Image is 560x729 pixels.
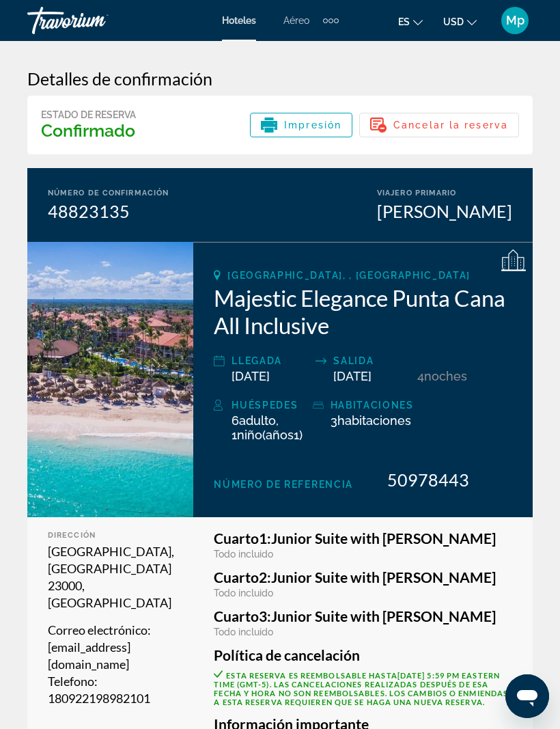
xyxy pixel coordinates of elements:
span: 3: [214,607,271,624]
span: Años [266,428,294,442]
span: 50978443 [387,469,469,490]
span: 3 [331,413,411,428]
span: Todo incluido [214,627,273,637]
button: Extra navigation items [323,10,339,31]
h3: Junior Suite with [PERSON_NAME] [214,531,512,546]
button: Impresión [250,113,352,137]
span: USD [443,16,464,27]
span: [DATE] [333,369,372,383]
span: [DATE] [232,369,270,383]
span: Cuarto [214,568,259,586]
span: [GEOGRAPHIC_DATA], , [GEOGRAPHIC_DATA] [227,270,471,281]
div: Huéspedes [232,397,305,413]
span: Número de referencia [214,479,353,490]
div: Dirección [48,531,173,540]
h2: Majestic Elegance Punta Cana All Inclusive [214,284,512,339]
span: 2: [214,568,271,586]
div: Número de confirmación [48,189,169,197]
span: Telefono [48,674,94,689]
a: Hoteles [222,15,256,26]
span: es [398,16,410,27]
span: [DATE] 5:59 PM Eastern Time (GMT-5) [214,671,500,689]
div: Viajero primario [377,189,512,197]
span: Correo electrónico [48,622,148,637]
div: Llegada [232,353,309,369]
span: ( 1) [237,428,303,442]
h3: Confirmado [41,120,136,141]
button: Change currency [443,12,477,31]
span: : [EMAIL_ADDRESS][DOMAIN_NAME] [48,622,151,672]
button: Change language [398,12,423,31]
iframe: Botón para iniciar la ventana de mensajería [505,674,549,718]
h3: Política de cancelación [214,648,512,663]
span: habitaciones [337,413,411,428]
span: 6 [232,413,276,428]
span: Impresión [284,120,341,130]
span: noches [424,369,467,383]
div: [PERSON_NAME] [377,201,512,221]
div: 48823135 [48,201,169,221]
p: [GEOGRAPHIC_DATA], [GEOGRAPHIC_DATA] 23000, [GEOGRAPHIC_DATA] [48,543,173,611]
span: Cancelar la reserva [393,120,508,130]
a: Aéreo [283,15,309,26]
h3: Junior Suite with [PERSON_NAME] [214,570,512,585]
span: Todo incluido [214,549,273,560]
span: Esta reserva es reembolsable hasta . Las cancelaciones realizadas después de esa fecha y hora no ... [214,671,508,706]
span: Cuarto [214,529,259,547]
span: Cuarto [214,607,259,624]
div: Estado de reserva [41,109,136,120]
div: Salida [333,353,410,369]
a: Travorium [27,3,164,38]
h3: Junior Suite with [PERSON_NAME] [214,609,512,624]
span: Mp [506,14,524,27]
span: Todo incluido [214,588,273,599]
span: Niño [237,428,262,442]
span: , 1 [232,413,303,442]
span: Adulto [239,413,276,428]
button: User Menu [497,6,533,35]
h3: Detalles de confirmación [27,68,533,89]
a: Cancelar la reserva [359,115,519,130]
button: Cancelar la reserva [359,113,519,137]
div: habitaciones [331,397,414,413]
span: 4 [417,369,424,383]
span: 1: [214,529,271,547]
